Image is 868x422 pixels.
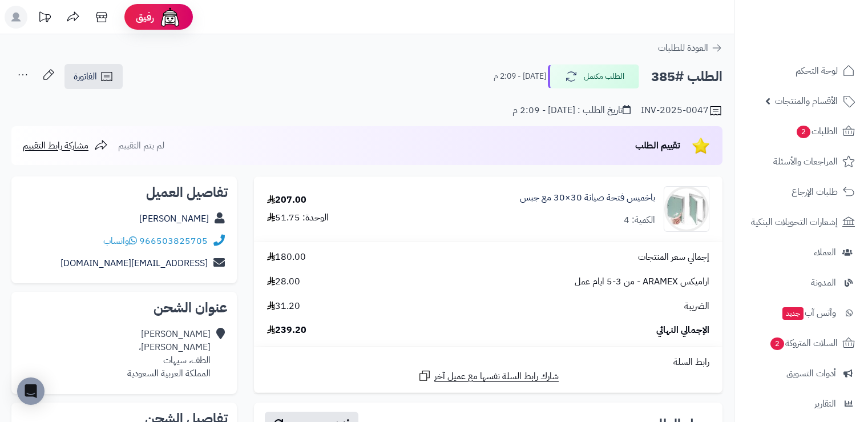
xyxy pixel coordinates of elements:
a: لوحة التحكم [741,57,861,85]
span: تقييم الطلب [635,139,680,152]
div: INV-2025-0047 [641,104,722,118]
button: الطلب مكتمل [548,65,639,89]
a: إشعارات التحويلات البنكية [741,208,861,236]
span: 239.20 [267,324,306,337]
span: وآتس آب [781,305,836,321]
span: 2 [770,337,784,350]
a: المدونة [741,269,861,296]
span: الطلبات [796,123,838,139]
a: [PERSON_NAME] [139,212,209,226]
a: تحديثات المنصة [30,6,59,31]
a: طلبات الإرجاع [741,178,861,206]
img: 1689245353-41GcumKKFoL-90x90.jpg [664,186,709,232]
span: رفيق [136,10,154,24]
span: السلات المتروكة [769,335,838,351]
span: جديد [782,307,804,320]
a: المراجعات والأسئلة [741,148,861,175]
span: 2 [797,126,810,138]
a: التقارير [741,390,861,417]
h2: عنوان الشحن [21,301,228,315]
a: مشاركة رابط التقييم [23,139,108,152]
span: الفاتورة [74,70,97,83]
span: لم يتم التقييم [118,139,164,152]
span: اراميكس ARAMEX - من 3-5 ايام عمل [575,275,709,288]
span: العملاء [814,244,836,260]
span: الإجمالي النهائي [656,324,709,337]
span: شارك رابط السلة نفسها مع عميل آخر [434,370,559,383]
span: 180.00 [267,251,306,264]
img: ai-face.png [159,6,181,29]
small: [DATE] - 2:09 م [494,71,546,82]
a: شارك رابط السلة نفسها مع عميل آخر [418,369,559,383]
div: الوحدة: 51.75 [267,211,329,224]
span: 28.00 [267,275,300,288]
span: إشعارات التحويلات البنكية [751,214,838,230]
a: [EMAIL_ADDRESS][DOMAIN_NAME] [60,256,208,270]
a: العودة للطلبات [658,41,722,55]
span: طلبات الإرجاع [792,184,838,200]
span: إجمالي سعر المنتجات [638,251,709,264]
div: [PERSON_NAME] [PERSON_NAME]، الطف، سيهات المملكة العربية السعودية [127,328,211,380]
span: التقارير [814,396,836,412]
span: العودة للطلبات [658,41,708,55]
a: أدوات التسويق [741,360,861,387]
span: 31.20 [267,300,300,313]
a: واتساب [103,234,137,248]
span: المراجعات والأسئلة [773,154,838,170]
a: العملاء [741,239,861,266]
div: Open Intercom Messenger [17,377,45,405]
a: الفاتورة [64,64,123,89]
a: باخميس فتحة صيانة 30×30 مع جبس [520,191,655,204]
span: المدونة [811,275,836,291]
span: مشاركة رابط التقييم [23,139,88,152]
a: السلات المتروكة2 [741,329,861,357]
span: الأقسام والمنتجات [775,93,838,109]
h2: تفاصيل العميل [21,186,228,199]
a: 966503825705 [139,234,208,248]
div: تاريخ الطلب : [DATE] - 2:09 م [512,104,631,117]
img: logo-2.png [790,28,857,52]
div: رابط السلة [259,356,718,369]
h2: الطلب #385 [651,65,722,89]
span: الضريبة [684,300,709,313]
div: 207.00 [267,194,306,207]
div: الكمية: 4 [624,214,655,227]
span: أدوات التسويق [786,365,836,381]
a: الطلبات2 [741,118,861,145]
span: لوحة التحكم [796,63,838,79]
a: وآتس آبجديد [741,299,861,327]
